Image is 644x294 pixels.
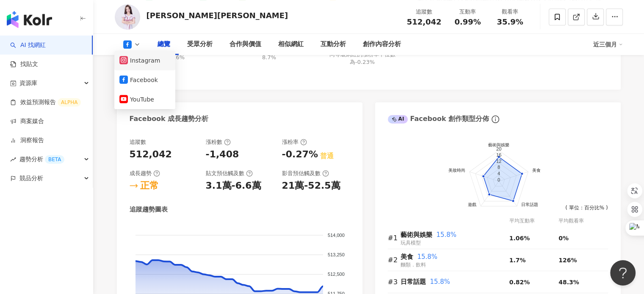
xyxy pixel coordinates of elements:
span: 0.99% [454,18,481,26]
div: 受眾分析 [187,39,213,49]
div: 正常 [140,179,159,192]
div: 3.1萬-6.6萬 [206,179,261,192]
text: 0 [497,177,500,182]
div: 512,042 [130,148,172,161]
div: 同等級網紅的漲粉率中位數為 [325,51,399,66]
span: 15.8% [436,231,456,239]
span: 0.82% [509,279,530,286]
span: 35.9% [497,18,523,26]
div: 互動分析 [321,39,346,49]
span: 美食 [401,253,413,261]
img: KOL Avatar [115,4,140,30]
div: 總覽 [158,39,170,49]
span: 藝術與娛樂 [401,231,432,239]
span: 0.16% [167,54,185,60]
div: -0.27% [282,148,318,161]
div: 21萬-52.5萬 [282,179,340,192]
span: 126% [558,257,577,264]
text: 日常話題 [521,202,538,207]
img: logo [7,11,52,28]
div: 平均觀看率 [558,217,608,225]
span: rise [10,157,16,162]
a: searchAI 找網紅 [10,41,46,49]
div: Facebook 創作類型分佈 [388,114,489,124]
tspan: 514,000 [327,232,344,237]
span: 8.7% [262,54,276,60]
span: 15.8% [430,278,450,286]
div: 互動率 [452,8,484,16]
text: 4 [497,171,500,176]
div: 近三個月 [593,38,623,51]
tspan: 513,250 [327,252,344,257]
div: #2 [388,255,401,265]
span: 1.06% [509,235,530,242]
text: 20 [496,146,501,151]
span: 日常話題 [401,278,426,286]
div: 漲粉率 [282,138,307,146]
div: 追蹤趨勢圖表 [130,205,168,214]
div: 影音預估觸及數 [282,170,329,177]
div: 普通 [320,151,334,161]
div: #3 [388,277,401,287]
text: 美妝時尚 [448,168,465,173]
text: 8 [497,165,500,170]
a: 找貼文 [10,60,38,69]
button: Facebook [119,74,170,86]
span: 競品分析 [19,169,43,188]
button: Instagram [119,55,170,66]
span: 1.7% [509,257,526,264]
text: 藝術與娛樂 [488,142,509,147]
div: Facebook 成長趨勢分析 [130,114,209,124]
span: 資源庫 [19,74,37,93]
span: 0% [558,235,569,242]
button: YouTube [119,93,170,105]
div: 漲粉數 [206,138,231,146]
div: 相似網紅 [278,39,304,49]
span: 48.3% [558,279,579,286]
div: 追蹤數 [407,8,442,16]
a: 效益預測報告ALPHA [10,98,81,107]
div: 成長趨勢 [130,170,160,177]
div: BETA [45,155,64,164]
text: 遊戲 [468,202,476,207]
text: 美食 [532,168,541,173]
div: AI [388,115,408,124]
div: [PERSON_NAME][PERSON_NAME] [146,10,288,21]
span: info-circle [490,114,500,124]
span: 512,042 [407,17,442,26]
a: 商案媒合 [10,117,44,126]
iframe: Help Scout Beacon - Open [610,260,636,286]
div: -1,408 [206,148,239,161]
span: 15.8% [417,253,437,261]
span: 玩具模型 [401,240,421,246]
div: 合作與價值 [229,39,261,49]
div: 貼文預估觸及數 [206,170,253,177]
span: 麵類．飲料 [401,262,426,268]
span: -0.23% [355,59,375,65]
a: 洞察報告 [10,136,44,145]
div: 創作內容分析 [363,39,401,49]
tspan: 512,500 [327,272,344,277]
div: #1 [388,233,401,243]
text: 12 [496,158,501,163]
div: 觀看率 [494,8,526,16]
text: 16 [496,152,501,157]
div: 平均互動率 [509,217,558,225]
div: 追蹤數 [130,138,146,146]
span: 趨勢分析 [19,150,64,169]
